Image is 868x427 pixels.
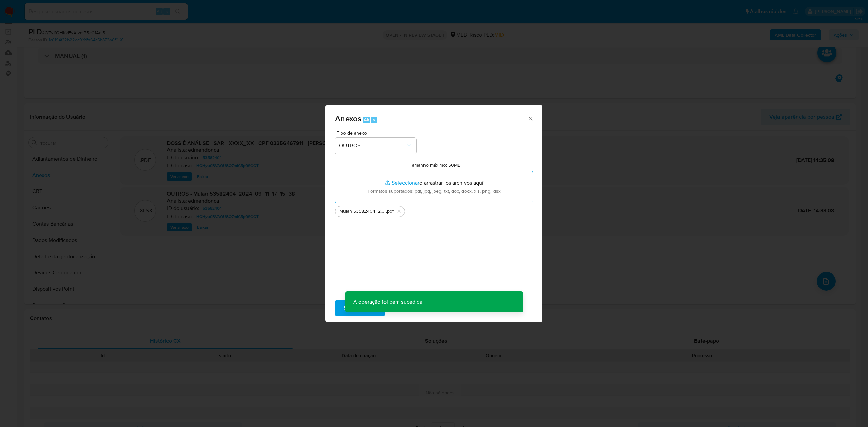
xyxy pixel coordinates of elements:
[373,117,375,123] span: a
[527,115,533,121] button: Cerrar
[386,208,394,215] span: .pdf
[335,138,416,154] button: OUTROS
[345,291,431,312] p: A operação foi bem sucedida
[397,301,419,316] span: Cancelar
[335,300,385,316] button: Subir arquivo
[344,301,376,316] span: Subir arquivo
[364,117,369,123] span: Alt
[339,142,406,149] span: OUTROS
[339,208,386,215] span: Mulan 53582404_2025_10_01_11_56_43 [PERSON_NAME] Claro
[395,207,403,216] button: Eliminar Mulan 53582404_2025_10_01_11_56_43 Fabiano Aparecido Claro .pdf
[410,162,461,168] label: Tamanho máximo: 50MB
[337,130,418,135] span: Tipo de anexo
[335,113,361,124] span: Anexos
[335,203,533,217] ul: Archivos seleccionados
